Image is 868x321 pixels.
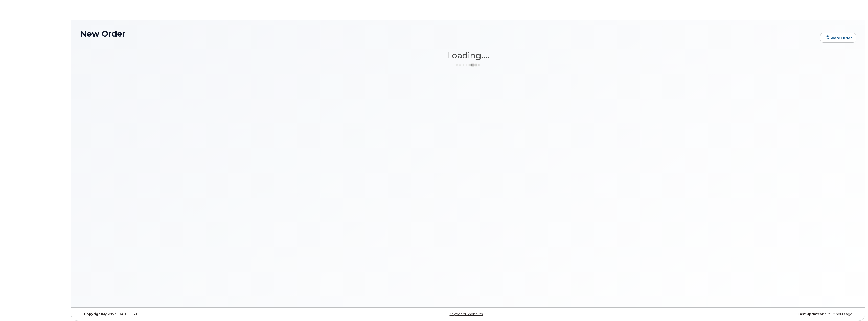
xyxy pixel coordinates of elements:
[449,312,483,316] a: Keyboard Shortcuts
[455,63,481,67] img: ajax-loader-3a6953c30dc77f0bf724df975f13086db4f4c1262e45940f03d1251963f1bf2e.gif
[84,312,102,316] strong: Copyright
[798,312,820,316] strong: Last Update
[80,29,818,38] h1: New Order
[598,312,856,316] div: about 18 hours ago
[80,312,339,316] div: MyServe [DATE]–[DATE]
[820,33,856,43] a: Share Order
[80,51,856,60] h1: Loading....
